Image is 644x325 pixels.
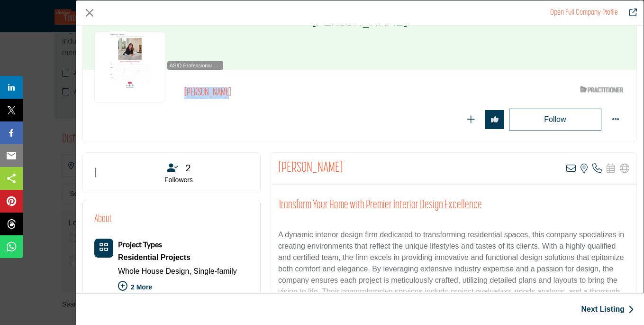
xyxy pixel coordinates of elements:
h2: Transform Your Home with Premier Interior Design Excellence [278,198,629,213]
h2: About [94,212,112,227]
a: Redirect to valarie-mina [550,9,618,17]
a: Whole House Design, [118,267,191,275]
span: 2 [185,160,191,175]
span: ASID Professional Practitioner [169,62,221,70]
img: valarie-mina logo [94,32,165,103]
h2: [PERSON_NAME] [184,87,445,99]
button: Redirect to login page [485,110,504,129]
a: Project Types [118,241,162,249]
p: Followers [109,176,248,185]
h2: Valarie Mina [278,160,343,177]
p: A dynamic interior design firm dedicated to transforming residential spaces, this company special... [278,229,629,309]
b: Project Types [118,240,162,249]
button: Close [82,6,97,20]
img: ASID Qualified Practitioners [580,84,623,95]
a: Single-family [193,267,237,275]
button: Category Icon [94,239,113,258]
a: Next Listing [581,304,634,315]
button: Redirect to login [509,109,601,130]
p: 2 More [118,278,237,299]
a: Redirect to valarie-mina [623,7,637,19]
button: More Options [606,110,625,129]
button: Redirect to login page [462,110,481,129]
a: Residential Projects [118,251,237,265]
div: Types of projects range from simple residential renovations to highly complex commercial initiati... [118,251,237,265]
